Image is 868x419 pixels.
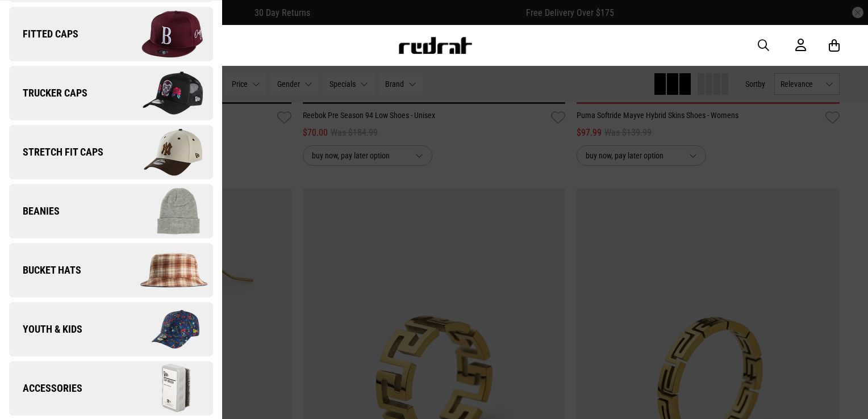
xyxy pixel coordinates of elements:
[9,184,213,238] a: Beanies Company
[398,37,473,54] img: Redrat logo
[9,125,213,179] a: Stretch Fit Caps Company
[9,7,213,61] a: Fitted Caps Company
[9,302,213,357] a: Youth & Kids Company
[111,6,212,62] img: Company
[9,361,213,416] a: Accessories Company
[9,263,81,277] span: Bucket Hats
[9,5,43,39] button: Open LiveChat chat widget
[9,145,103,159] span: Stretch Fit Caps
[111,360,212,417] img: Company
[9,382,82,395] span: Accessories
[9,322,82,336] span: Youth & Kids
[9,86,87,100] span: Trucker Caps
[9,66,213,120] a: Trucker Caps Company
[111,301,212,358] img: Company
[9,27,78,41] span: Fitted Caps
[9,243,213,298] a: Bucket Hats Company
[9,204,60,218] span: Beanies
[111,65,212,121] img: Company
[111,183,212,240] img: Company
[111,242,212,299] img: Company
[111,124,212,181] img: Company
